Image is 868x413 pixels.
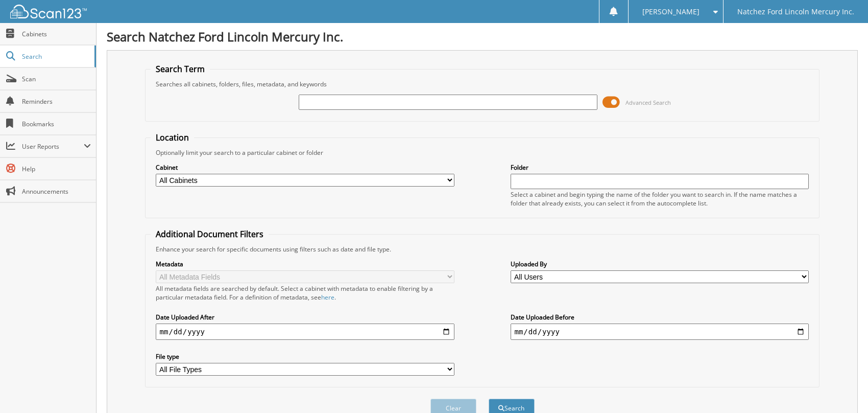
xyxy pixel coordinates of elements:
span: Reminders [22,97,91,106]
legend: Search Term [151,63,210,75]
a: here [321,293,334,302]
span: Help [22,165,91,173]
h1: Search Natchez Ford Lincoln Mercury Inc. [107,28,858,45]
label: File type [156,352,454,361]
input: end [511,324,809,340]
label: Metadata [156,260,454,268]
div: Enhance your search for specific documents using filters such as date and file type. [151,245,814,254]
span: Advanced Search [625,99,671,106]
img: scan123-logo-white.svg [10,5,87,18]
div: Select a cabinet and begin typing the name of the folder you want to search in. If the name match... [511,190,809,208]
legend: Additional Document Filters [151,228,269,240]
span: Bookmarks [22,120,91,128]
label: Uploaded By [511,260,809,268]
label: Date Uploaded After [156,313,454,322]
span: Cabinets [22,30,91,38]
span: Search [22,52,89,61]
span: Scan [22,75,91,83]
span: Announcements [22,187,91,196]
span: Natchez Ford Lincoln Mercury Inc. [737,9,854,15]
label: Cabinet [156,163,454,172]
div: Optionally limit your search to a particular cabinet or folder [151,148,814,157]
legend: Location [151,132,194,143]
span: User Reports [22,142,84,151]
label: Folder [511,163,809,172]
label: Date Uploaded Before [511,313,809,322]
div: All metadata fields are searched by default. Select a cabinet with metadata to enable filtering b... [156,284,454,302]
iframe: Chat Widget [817,364,868,413]
input: start [156,324,454,340]
span: [PERSON_NAME] [642,9,700,15]
div: Searches all cabinets, folders, files, metadata, and keywords [151,80,814,88]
